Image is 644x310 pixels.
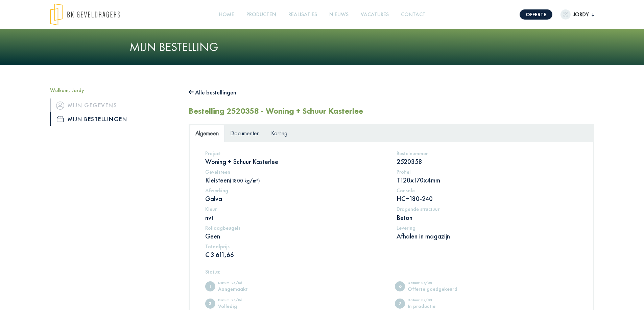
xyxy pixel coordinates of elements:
p: Beton [397,213,578,222]
p: 2520358 [397,157,578,166]
h5: Project [205,150,387,157]
a: Realisaties [286,7,320,22]
h5: Kleur [205,206,387,212]
h1: Mijn bestelling [129,40,515,54]
h5: Levering [397,225,578,231]
div: Aangemaakt [218,286,274,291]
h5: Rollaagbeugels [205,225,387,231]
a: Producten [244,7,279,22]
span: Volledig [205,299,215,309]
a: iconMijn bestellingen [50,112,178,126]
span: Korting [271,129,287,137]
h5: Welkom, Jordy [50,87,178,93]
p: Galva [205,194,387,203]
a: Home [216,7,237,22]
p: T120x170x4mm [397,176,578,185]
div: Datum: 25/06 [218,281,274,286]
h5: Status: [205,269,578,275]
img: logo [50,3,120,26]
h5: Gevelsteen [205,169,387,175]
button: Alle bestellingen [189,87,237,98]
a: iconMijn gegevens [50,98,178,112]
div: Offerte goedgekeurd [408,286,463,291]
div: Datum: 04/08 [408,281,463,286]
span: Algemeen [195,129,219,137]
span: Jordy [571,10,592,19]
p: Woning + Schuur Kasterlee [205,157,387,166]
span: In productie [395,299,405,309]
img: icon [56,102,64,110]
ul: Tabs [190,125,593,141]
p: Kleisteen [205,176,387,185]
div: In productie [408,304,463,309]
span: Aangemaakt [205,281,215,291]
span: Documenten [230,129,260,137]
h5: Bestelnummer [397,150,578,157]
p: Geen [205,232,387,241]
h5: Profiel [397,169,578,175]
a: Contact [398,7,428,22]
p: € 3.611,66 [205,250,387,259]
div: Volledig [218,304,274,309]
a: Vacatures [358,7,391,22]
h5: Totaalprijs [205,243,387,250]
img: dummypic.png [560,9,571,20]
p: HC+180-240 [397,194,578,203]
a: Nieuws [327,7,351,22]
a: Offerte [520,9,552,20]
p: Afhalen in magazijn [397,232,578,241]
h5: Console [397,187,578,194]
img: icon [57,116,64,122]
p: nvt [205,213,387,222]
div: Datum: 07/08 [408,298,463,304]
h2: Bestelling 2520358 - Woning + Schuur Kasterlee [189,106,363,116]
div: Datum: 25/06 [218,298,274,304]
span: Offerte goedgekeurd [395,281,405,291]
h5: Dragende structuur [397,206,578,212]
span: (1800 kg/m³) [230,177,260,184]
button: Jordy [560,9,594,20]
h5: Afwerking [205,187,387,194]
